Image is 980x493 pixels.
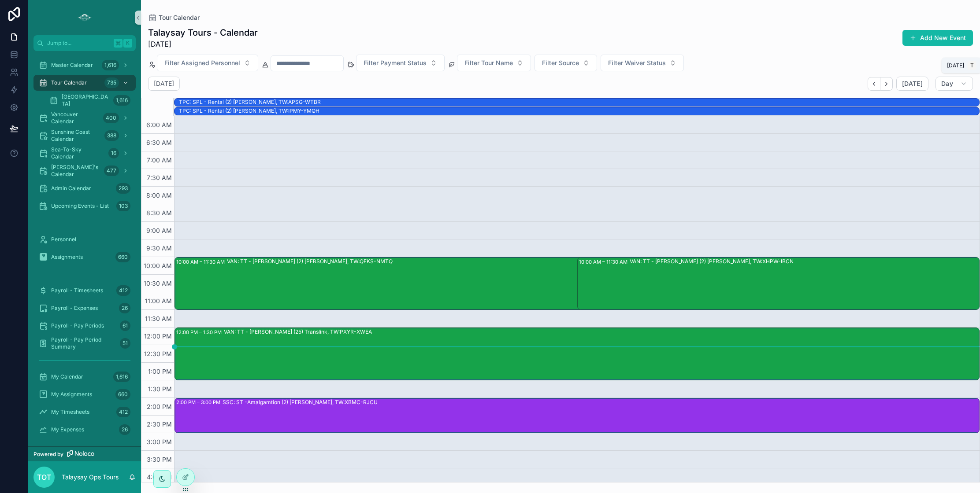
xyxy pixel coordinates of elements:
[33,35,136,51] button: Jump to...K
[104,130,119,141] div: 388
[148,26,258,39] h1: Talaysay Tours - Calendar
[227,258,393,265] div: VAN: TT - [PERSON_NAME] (2) [PERSON_NAME], TW:QFKS-NMTQ
[51,111,100,125] span: Vancouver Calendar
[33,283,136,298] a: Payroll - Timesheets412
[116,285,130,296] div: 412
[144,244,174,252] span: 9:30 AM
[542,59,579,67] span: Filter Source
[578,258,980,309] div: 10:00 AM – 11:30 AMVAN: TT - [PERSON_NAME] (2) [PERSON_NAME], TW:XHPW-IBCN
[144,139,174,146] span: 6:30 AM
[148,39,258,49] span: [DATE]
[116,407,130,417] div: 412
[51,408,89,416] span: My Timesheets
[145,456,174,463] span: 3:30 PM
[142,332,174,340] span: 12:00 PM
[457,55,531,71] button: Select Button
[51,164,100,178] span: [PERSON_NAME]'s Calendar
[175,328,979,380] div: 12:00 PM – 1:30 PMVAN: TT - [PERSON_NAME] (25) Translink, TW:PXYR-XWEA
[33,318,136,334] a: Payroll - Pay Periods61
[116,183,130,194] div: 293
[364,59,427,67] span: Filter Payment Status
[33,404,136,420] a: My Timesheets412
[115,252,130,262] div: 660
[33,57,136,73] a: Master Calendar1,616
[159,13,200,22] span: Tour Calendar
[51,185,91,192] span: Admin Calendar
[144,227,174,234] span: 9:00 AM
[179,99,321,106] div: TPC: SPL - Rental (2) [PERSON_NAME], TW:APSG-WTBR
[179,107,319,114] div: TPC: SPL - Rental (2) [PERSON_NAME], TW:IPMY-YMQH
[115,389,130,400] div: 660
[51,236,76,243] span: Personnel
[224,328,372,335] div: VAN: TT - [PERSON_NAME] (25) Translink, TW:PXYR-XWEA
[51,79,87,86] span: Tour Calendar
[941,80,953,88] span: Day
[144,209,174,217] span: 8:30 AM
[116,201,130,211] div: 103
[33,335,136,351] a: Payroll - Pay Period Summary51
[33,128,136,143] a: Sunshine Coast Calendar388
[148,13,200,22] a: Tour Calendar
[113,95,130,106] div: 1,616
[62,93,110,107] span: [GEOGRAPHIC_DATA]
[630,258,794,265] div: VAN: TT - [PERSON_NAME] (2) [PERSON_NAME], TW:XHPW-IBCN
[51,305,98,312] span: Payroll - Expenses
[947,62,964,69] span: [DATE]
[902,80,923,88] span: [DATE]
[144,191,174,199] span: 8:00 AM
[902,30,973,46] button: Add New Event
[33,198,136,214] a: Upcoming Events - List103
[103,113,119,123] div: 400
[102,60,119,70] div: 1,616
[179,107,319,115] div: TPC: SPL - Rental (2) Peggy Lee, TW:IPMY-YMQH
[51,129,101,143] span: Sunshine Coast Calendar
[33,422,136,438] a: My Expenses26
[33,300,136,316] a: Payroll - Expenses26
[33,232,136,247] a: Personnel
[33,180,136,196] a: Admin Calendar293
[175,398,979,433] div: 2:00 PM – 3:00 PMSSC: ST -Amalgamtion (2) [PERSON_NAME], TW:XBMC-RJCU
[179,98,321,106] div: TPC: SPL - Rental (2) Peggy Lee, TW:APSG-WTBR
[47,40,110,47] span: Jump to...
[935,77,973,91] button: Day
[51,254,83,261] span: Assignments
[145,174,174,181] span: 7:30 AM
[51,202,109,210] span: Upcoming Events - List
[145,156,174,164] span: 7:00 AM
[145,473,174,481] span: 4:00 PM
[176,328,224,337] div: 12:00 PM – 1:30 PM
[51,146,105,160] span: Sea-To-Sky Calendar
[108,148,119,158] div: 16
[601,55,684,71] button: Select Button
[33,110,136,126] a: Vancouver Calendar400
[145,420,174,428] span: 2:30 PM
[868,77,880,91] button: Back
[176,398,223,407] div: 2:00 PM – 3:00 PM
[164,59,240,67] span: Filter Assigned Personnel
[62,473,119,482] p: Talaysay Ops Tours
[146,385,174,393] span: 1:30 PM
[33,386,136,402] a: My Assignments660
[119,424,130,435] div: 26
[33,145,136,161] a: Sea-To-Sky Calendar16
[51,373,83,380] span: My Calendar
[608,59,666,67] span: Filter Waiver Status
[51,62,93,69] span: Master Calendar
[880,77,893,91] button: Next
[144,121,174,129] span: 6:00 AM
[145,403,174,410] span: 2:00 PM
[33,451,63,458] span: Powered by
[143,315,174,322] span: 11:30 AM
[51,322,104,329] span: Payroll - Pay Periods
[141,262,174,269] span: 10:00 AM
[145,438,174,445] span: 3:00 PM
[33,75,136,91] a: Tour Calendar735
[143,297,174,305] span: 11:00 AM
[51,391,92,398] span: My Assignments
[464,59,513,67] span: Filter Tour Name
[175,258,858,309] div: 10:00 AM – 11:30 AMVAN: TT - [PERSON_NAME] (2) [PERSON_NAME], TW:QFKS-NMTQ
[33,369,136,385] a: My Calendar1,616
[51,336,116,350] span: Payroll - Pay Period Summary
[141,280,174,287] span: 10:30 AM
[146,368,174,375] span: 1:00 PM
